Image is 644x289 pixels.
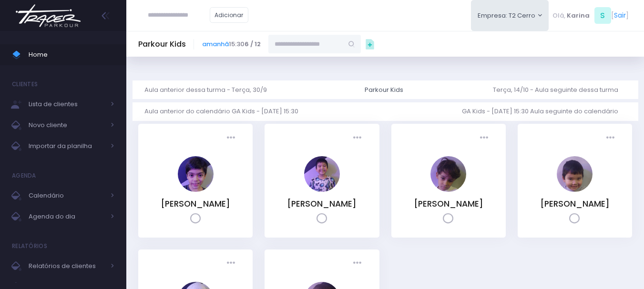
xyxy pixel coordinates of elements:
[430,185,466,194] a: Miguel Minghetti
[414,198,483,209] a: [PERSON_NAME]
[594,7,611,24] span: S
[287,198,357,209] a: [PERSON_NAME]
[29,260,105,272] span: Relatórios de clientes
[493,80,626,99] a: Terça, 14/10 - Aula seguinte dessa turma
[202,40,229,49] a: amanhã
[567,11,590,20] span: Karina
[12,166,36,185] h4: Agenda
[304,156,340,192] img: Leonardo Arina Scudeller
[29,119,105,131] span: Novo cliente
[178,185,214,194] a: Guilherme Minghetti
[161,198,230,209] a: [PERSON_NAME]
[178,156,214,192] img: Guilherme Minghetti
[430,156,466,192] img: Miguel Minghetti
[557,185,593,194] a: Mikael Arina Scudeller
[12,75,38,94] h4: Clientes
[29,140,105,152] span: Importar da planilha
[210,7,249,23] a: Adicionar
[245,40,261,49] strong: 6 / 12
[365,85,403,95] div: Parkour Kids
[614,10,626,20] a: Sair
[12,237,47,256] h4: Relatórios
[540,198,610,209] a: [PERSON_NAME]
[144,102,306,121] a: Aula anterior do calendário GA Kids - [DATE] 15:30
[462,102,626,121] a: GA Kids - [DATE] 15:30 Aula seguinte do calendário
[557,156,593,192] img: Mikael Arina Scudeller
[552,11,565,20] span: Olá,
[29,210,105,223] span: Agenda do dia
[138,40,186,49] h5: Parkour Kids
[202,40,261,49] span: 15:30
[29,49,114,61] span: Home
[29,189,105,202] span: Calendário
[29,98,105,110] span: Lista de clientes
[144,80,275,99] a: Aula anterior dessa turma - Terça, 30/9
[304,185,340,194] a: Leonardo Arina Scudeller
[549,5,632,26] div: [ ]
